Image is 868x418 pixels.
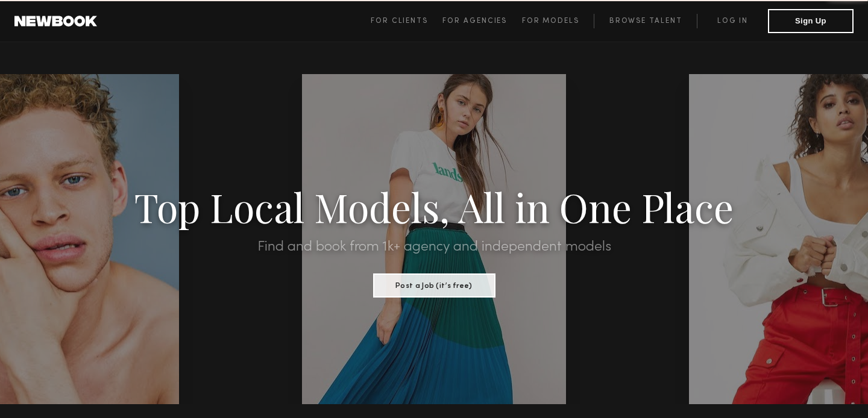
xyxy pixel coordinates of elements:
[594,14,697,28] a: Browse Talent
[373,273,495,298] button: Post a Job (it’s free)
[442,14,521,28] a: For Agencies
[697,14,768,28] a: Log in
[371,17,428,25] span: For Clients
[522,17,579,25] span: For Models
[65,240,803,254] h2: Find and book from 1k+ agency and independent models
[371,14,442,28] a: For Clients
[65,188,803,225] h1: Top Local Models, All in One Place
[373,278,495,291] a: Post a Job (it’s free)
[522,14,594,28] a: For Models
[768,9,854,33] button: Sign Up
[442,17,507,25] span: For Agencies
